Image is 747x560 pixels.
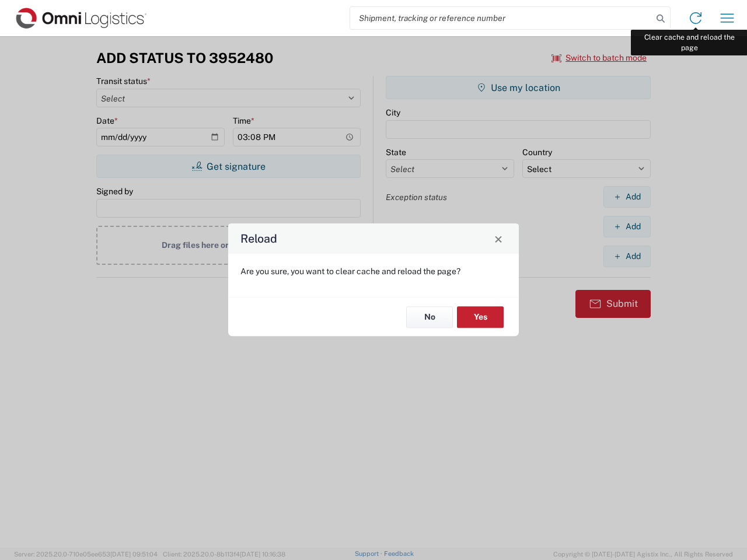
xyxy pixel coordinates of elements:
button: Yes [457,306,504,328]
button: No [406,306,453,328]
input: Shipment, tracking or reference number [350,7,652,29]
button: Close [490,230,507,247]
p: Are you sure, you want to clear cache and reload the page? [240,266,507,276]
h4: Reload [240,230,277,247]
